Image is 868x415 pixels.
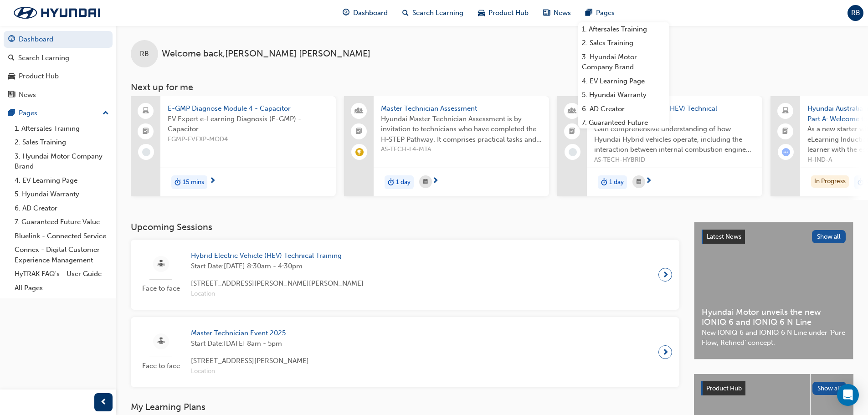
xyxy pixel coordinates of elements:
[191,278,364,289] span: [STREET_ADDRESS][PERSON_NAME][PERSON_NAME]
[183,177,204,188] span: 15 mins
[645,177,652,185] span: next-icon
[143,105,149,117] span: laptop-icon
[11,174,113,188] a: 4. EV Learning Page
[702,328,846,348] span: New IONIQ 6 and IONIQ 6 N Line under ‘Pure Flow, Refined’ concept.
[138,361,184,371] span: Face to face
[423,176,428,188] span: calendar-icon
[191,366,309,377] span: Location
[536,4,578,22] a: news-iconNews
[11,187,113,201] a: 5. Hyundai Warranty
[191,328,309,338] span: Master Technician Event 2025
[432,177,439,185] span: next-icon
[471,4,536,22] a: car-iconProduct Hub
[569,105,575,117] span: people-icon
[381,144,542,155] span: AS-TECH-L4-MTA
[694,222,853,359] a: Latest NewsShow allHyundai Motor unveils the new IONIQ 6 and IONIQ 6 N LineNew IONIQ 6 and IONIQ ...
[395,4,471,22] a: search-iconSearch Learning
[11,229,113,243] a: Bluelink - Connected Service
[4,50,113,67] a: Search Learning
[19,90,36,100] div: News
[569,126,575,138] span: booktick-icon
[578,74,669,88] a: 4. EV Learning Page
[19,108,37,118] div: Pages
[335,4,395,22] a: guage-iconDashboard
[8,54,15,62] span: search-icon
[701,381,846,396] a: Product HubShow all
[554,8,571,18] span: News
[594,124,755,155] span: Gain comprehensive understanding of how Hyundai Hybrid vehicles operate, including the interactio...
[851,8,860,18] span: RB
[191,356,309,366] span: [STREET_ADDRESS][PERSON_NAME]
[4,29,113,105] button: DashboardSearch LearningProduct HubNews
[344,96,549,196] a: Master Technician AssessmentHyundai Master Technician Assessment is by invitation to technicians ...
[8,91,15,99] span: news-icon
[191,261,364,272] span: Start Date: [DATE] 8:30am - 4:30pm
[381,114,542,145] span: Hyundai Master Technician Assessment is by invitation to technicians who have completed the H-STE...
[138,324,672,380] a: Face to faceMaster Technician Event 2025Start Date:[DATE] 8am - 5pm[STREET_ADDRESS][PERSON_NAME]L...
[811,175,849,188] div: In Progress
[569,148,577,156] span: learningRecordVerb_NONE-icon
[11,215,113,229] a: 7. Guaranteed Future Value
[11,135,113,149] a: 2. Sales Training
[858,176,864,188] span: duration-icon
[19,71,59,82] div: Product Hub
[381,103,542,114] span: Master Technician Assessment
[478,7,485,19] span: car-icon
[5,3,109,22] img: Trak
[8,109,15,118] span: pages-icon
[594,155,755,165] span: AS-TECH-HYBRID
[158,258,164,270] span: sessionType_FACE_TO_FACE-icon
[702,230,846,244] a: Latest NewsShow all
[142,148,150,156] span: learningRecordVerb_NONE-icon
[543,7,550,19] span: news-icon
[782,148,790,156] span: learningRecordVerb_ATTEMPT-icon
[138,283,184,294] span: Face to face
[131,402,679,412] h3: My Learning Plans
[356,105,362,117] span: people-icon
[8,72,15,81] span: car-icon
[355,148,364,156] span: learningRecordVerb_ACHIEVE-icon
[175,176,181,188] span: duration-icon
[402,7,409,19] span: search-icon
[4,105,113,122] button: Pages
[11,149,113,174] a: 3. Hyundai Motor Company Brand
[586,7,592,19] span: pages-icon
[191,289,364,299] span: Location
[388,176,394,188] span: duration-icon
[706,384,742,392] span: Product Hub
[488,8,529,18] span: Product Hub
[847,5,863,21] button: RB
[609,177,624,188] span: 1 day
[356,126,362,138] span: booktick-icon
[116,82,868,92] h3: Next up for me
[131,96,336,196] a: E-GMP Diagnose Module 4 - CapacitorEV Expert e-Learning Diagnosis (E-GMP) - Capacitor.EGMP-EVEXP-...
[812,230,846,243] button: Show all
[191,338,309,349] span: Start Date: [DATE] 8am - 5pm
[191,251,364,261] span: Hybrid Electric Vehicle (HEV) Technical Training
[353,8,388,18] span: Dashboard
[4,68,113,85] a: Product Hub
[702,307,846,328] span: Hyundai Motor unveils the new IONIQ 6 and IONIQ 6 N Line
[662,346,669,359] span: next-icon
[596,8,615,18] span: Pages
[100,397,107,408] span: prev-icon
[578,116,669,140] a: 7. Guaranteed Future Value
[11,243,113,267] a: Connex - Digital Customer Experience Management
[396,177,411,188] span: 1 day
[812,382,847,395] button: Show all
[131,222,679,232] h3: Upcoming Sessions
[18,53,69,63] div: Search Learning
[601,176,607,188] span: duration-icon
[782,126,789,138] span: booktick-icon
[103,108,109,119] span: up-icon
[11,267,113,281] a: HyTRAK FAQ's - User Guide
[209,177,216,185] span: next-icon
[11,122,113,136] a: 1. Aftersales Training
[578,88,669,102] a: 5. Hyundai Warranty
[578,50,669,74] a: 3. Hyundai Motor Company Brand
[594,103,755,124] span: Hybrid Electric Vehicle (HEV) Technical Training
[578,4,622,22] a: pages-iconPages
[707,233,741,241] span: Latest News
